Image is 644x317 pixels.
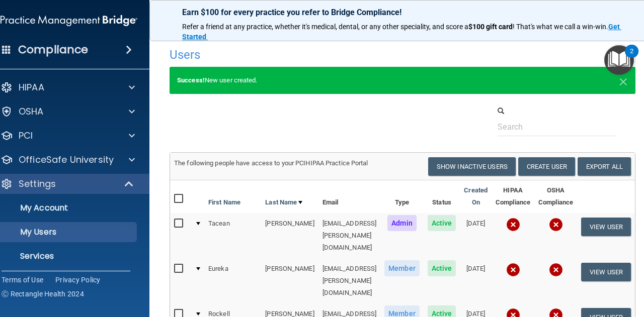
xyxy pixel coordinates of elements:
[204,258,261,303] td: Eureka
[549,218,563,232] img: cross.ca9f0e7f.svg
[428,157,516,176] button: Show Inactive Users
[506,263,520,277] img: cross.ca9f0e7f.svg
[428,215,456,231] span: Active
[630,51,633,64] div: 2
[182,23,468,31] span: Refer a friend at any practice, whether it's medical, dental, or any other speciality, and score a
[2,289,84,299] span: Ⓒ Rectangle Health 2024
[1,81,135,93] a: HIPAA
[424,180,460,213] th: Status
[19,154,114,166] p: OfficeSafe University
[428,260,456,276] span: Active
[174,159,368,167] span: The following people have access to your PCIHIPAA Practice Portal
[208,196,240,208] a: First Name
[318,180,381,213] th: Email
[619,74,628,86] button: Close
[380,180,424,213] th: Type
[318,213,381,258] td: [EMAIL_ADDRESS][PERSON_NAME][DOMAIN_NAME]
[170,48,435,61] h4: Users
[619,70,628,90] span: ×
[18,43,88,57] h4: Compliance
[182,8,623,17] p: Earn $100 for every practice you refer to Bridge Compliance!
[170,67,635,94] div: New user created.
[513,23,608,31] span: ! That's what we call a win-win.
[318,258,381,303] td: [EMAIL_ADDRESS][PERSON_NAME][DOMAIN_NAME]
[19,178,56,190] p: Settings
[581,263,631,281] button: View User
[1,178,134,190] a: Settings
[534,180,577,213] th: OSHA Compliance
[2,275,43,285] a: Terms of Use
[498,118,616,136] input: Search
[261,258,318,303] td: [PERSON_NAME]
[265,196,302,208] a: Last Name
[1,11,137,31] img: PMB logo
[1,130,135,142] a: PCI
[261,213,318,258] td: [PERSON_NAME]
[177,76,205,84] strong: Success!
[492,180,534,213] th: HIPAA Compliance
[204,213,261,258] td: Tacean
[468,23,513,31] strong: $100 gift card
[19,105,44,118] p: OSHA
[182,23,621,41] a: Get Started
[506,218,520,232] img: cross.ca9f0e7f.svg
[19,130,33,142] p: PCI
[549,263,563,277] img: cross.ca9f0e7f.svg
[1,154,135,166] a: OfficeSafe University
[460,258,492,303] td: [DATE]
[464,184,488,208] a: Created On
[460,213,492,258] td: [DATE]
[384,260,420,276] span: Member
[387,215,417,231] span: Admin
[518,157,575,176] button: Create User
[578,157,631,176] a: Export All
[581,218,631,236] button: View User
[55,275,101,285] a: Privacy Policy
[1,105,135,118] a: OSHA
[604,45,634,75] button: Open Resource Center, 2 new notifications
[19,81,44,93] p: HIPAA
